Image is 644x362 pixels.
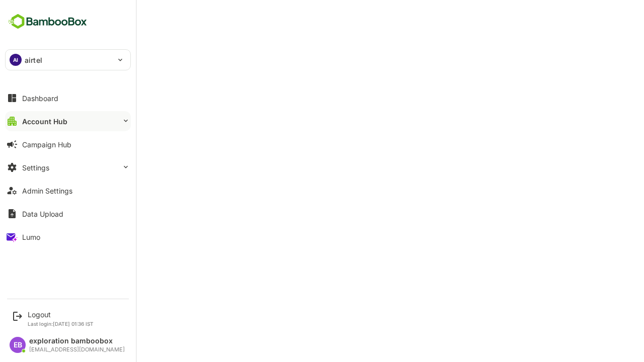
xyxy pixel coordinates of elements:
div: Admin Settings [22,187,72,195]
div: Account Hub [22,117,67,126]
img: BambooboxFullLogoMark.5f36c76dfaba33ec1ec1367b70bb1252.svg [5,12,90,31]
div: Dashboard [22,94,58,103]
button: Settings [5,157,131,177]
button: Lumo [5,227,131,247]
div: Settings [22,163,49,172]
div: exploration bamboobox [29,337,125,345]
div: [EMAIL_ADDRESS][DOMAIN_NAME] [29,346,125,353]
div: EB [10,337,26,353]
div: Campaign Hub [22,140,71,149]
p: airtel [25,55,42,65]
div: Logout [28,310,94,319]
div: Lumo [22,233,40,241]
button: Account Hub [5,111,131,131]
button: Dashboard [5,88,131,108]
button: Campaign Hub [5,134,131,154]
button: Admin Settings [5,180,131,201]
button: Data Upload [5,204,131,224]
div: AIairtel [6,50,130,70]
div: Data Upload [22,210,63,218]
div: AI [10,54,22,66]
p: Last login: [DATE] 01:36 IST [28,321,94,327]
